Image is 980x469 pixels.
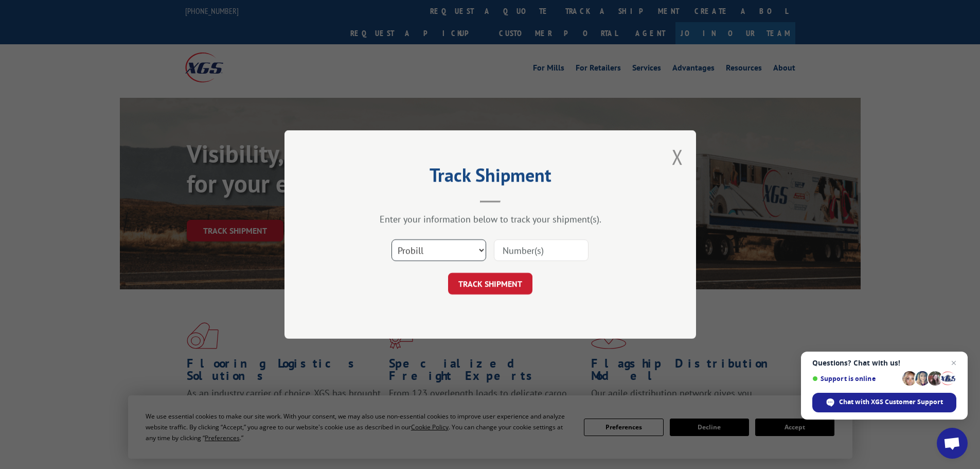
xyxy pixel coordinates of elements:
[937,428,968,459] div: Open chat
[672,143,683,170] button: Close modal
[812,375,899,383] span: Support is online
[948,357,960,369] span: Close chat
[336,168,645,187] h2: Track Shipment
[494,239,589,261] input: Number(s)
[448,273,532,294] button: TRACK SHIPMENT
[812,393,956,412] div: Chat with XGS Customer Support
[812,359,956,367] span: Questions? Chat with us!
[336,213,645,225] div: Enter your information below to track your shipment(s).
[839,397,943,407] span: Chat with XGS Customer Support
